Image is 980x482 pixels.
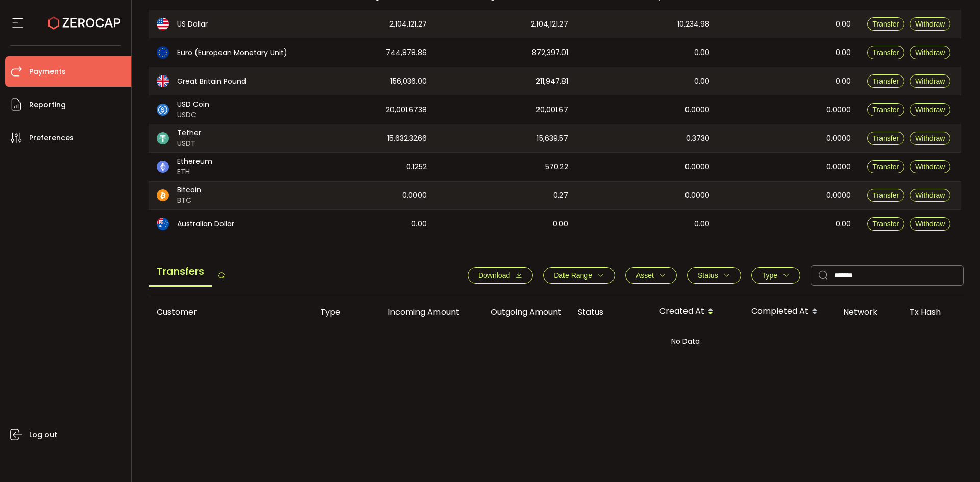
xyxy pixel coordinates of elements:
span: 211,947.81 [536,75,568,87]
span: 570.22 [545,161,568,173]
span: Reporting [29,97,66,112]
span: Transfer [873,77,899,85]
button: Withdraw [910,74,950,88]
span: 0.00 [836,18,851,30]
span: 0.00 [694,218,709,230]
span: Transfers [149,258,212,287]
div: Status [570,306,651,318]
span: Great Britain Pound [177,76,246,87]
button: Withdraw [910,46,950,59]
img: usdt_portfolio.svg [157,132,169,144]
span: 2,104,121.27 [389,18,427,30]
span: 0.00 [836,47,851,59]
span: 10,234.98 [677,18,709,30]
button: Status [687,267,741,284]
span: 0.0000 [826,133,851,144]
span: Transfer [873,106,899,114]
span: Withdraw [915,106,945,114]
span: Transfer [873,134,899,142]
button: Date Range [543,267,615,284]
span: 20,001.67 [536,104,568,116]
span: Asset [636,271,654,280]
span: 0.00 [411,218,427,230]
button: Transfer [867,189,905,202]
span: 0.0000 [402,190,427,201]
img: btc_portfolio.svg [157,189,169,201]
button: Transfer [867,103,905,116]
span: Australian Dollar [177,219,234,230]
span: USDT [177,138,201,149]
span: 2,104,121.27 [531,18,568,30]
button: Asset [625,267,677,284]
div: Incoming Amount [365,306,468,318]
button: Withdraw [910,189,950,202]
span: 0.0000 [685,104,709,116]
span: USD Coin [177,99,209,110]
span: Withdraw [915,191,945,199]
span: 872,397.01 [532,47,568,59]
span: 0.00 [553,218,568,230]
button: Download [468,267,533,284]
span: 156,036.00 [390,75,427,87]
div: Customer [149,306,312,318]
span: Preferences [29,131,74,145]
span: 0.0000 [826,104,851,116]
img: gbp_portfolio.svg [157,75,169,87]
div: Created At [651,303,743,320]
span: 0.27 [553,190,568,201]
span: Transfer [873,191,899,199]
span: 15,632.3266 [387,133,427,144]
button: Transfer [867,217,905,231]
img: eur_portfolio.svg [157,46,169,59]
span: 0.3730 [686,133,709,144]
span: Transfer [873,163,899,171]
button: Transfer [867,160,905,173]
button: Type [751,267,800,284]
span: Euro (European Monetary Unit) [177,47,287,58]
span: 0.0000 [826,190,851,201]
span: 0.0000 [826,161,851,173]
div: Outgoing Amount [468,306,570,318]
span: ETH [177,167,212,177]
span: Log out [29,427,57,442]
span: Transfer [873,220,899,228]
span: Type [762,271,777,280]
button: Withdraw [910,103,950,116]
span: 0.00 [694,47,709,59]
span: Date Range [554,271,592,280]
span: 744,878.86 [386,47,427,59]
span: Download [478,271,510,280]
span: Ethereum [177,156,212,167]
span: Transfer [873,48,899,57]
span: Withdraw [915,77,945,85]
span: 15,639.57 [537,133,568,144]
span: USDC [177,110,209,120]
span: BTC [177,195,201,206]
span: Tether [177,128,201,138]
span: 0.0000 [685,190,709,201]
button: Withdraw [910,17,950,31]
span: Withdraw [915,220,945,228]
span: 20,001.6738 [386,104,427,116]
span: Transfer [873,20,899,28]
button: Withdraw [910,132,950,145]
button: Transfer [867,132,905,145]
img: eth_portfolio.svg [157,161,169,173]
span: 0.00 [694,75,709,87]
span: 0.00 [836,218,851,230]
span: US Dollar [177,19,208,30]
span: Status [698,271,718,280]
span: Withdraw [915,20,945,28]
span: 0.00 [836,75,851,87]
button: Transfer [867,17,905,31]
div: Network [835,306,901,318]
span: 0.1252 [406,161,427,173]
img: usdc_portfolio.svg [157,104,169,116]
button: Withdraw [910,217,950,231]
button: Withdraw [910,160,950,173]
div: Completed At [743,303,835,320]
span: Withdraw [915,48,945,57]
iframe: Chat Widget [861,372,980,482]
span: Withdraw [915,163,945,171]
